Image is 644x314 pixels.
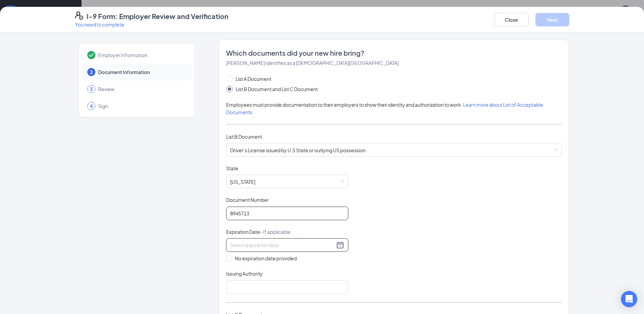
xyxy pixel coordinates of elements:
[233,75,274,83] span: List A Document
[226,228,291,235] span: Expiration Date
[230,241,335,249] input: Select expiration date
[75,21,228,28] p: You need to complete
[226,165,238,172] span: State
[90,69,93,75] span: 2
[87,51,95,59] svg: Checkmark
[226,102,543,115] span: Employees must provide documentation to their employers to show their identity and authorization ...
[87,12,228,21] h4: I-9 Form: Employer Review and Verification
[226,48,562,58] span: Which documents did your new hire bring?
[232,255,299,262] span: No expiration date provided
[233,85,320,93] span: List B Document and List C Document
[226,196,269,203] span: Document Number
[226,60,399,66] span: [PERSON_NAME] identifies as a [DEMOGRAPHIC_DATA][GEOGRAPHIC_DATA]
[495,13,529,27] button: Close
[226,134,262,140] span: List B Document
[535,13,569,27] button: Next
[230,143,558,156] span: Driver’s License issued by U.S State or outlying US possession
[98,103,185,109] span: Sign
[230,175,344,188] span: Alabama
[621,291,637,307] div: Open Intercom Messenger
[260,229,291,235] span: - If applicable
[90,86,93,92] span: 3
[98,86,185,92] span: Review
[90,103,93,109] span: 4
[226,270,263,277] span: Issuing Authority
[75,12,83,20] svg: FormI9EVerifyIcon
[98,69,185,75] span: Document Information
[98,52,185,58] span: Employer Information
